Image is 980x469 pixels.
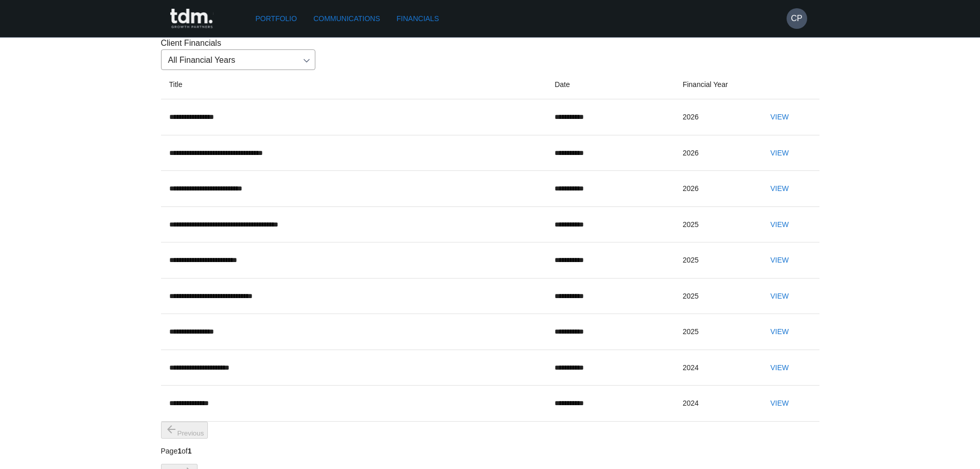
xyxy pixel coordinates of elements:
a: Financials [393,9,443,28]
button: View [763,108,796,127]
td: 2025 [674,242,755,279]
th: Financial Year [674,70,755,99]
td: 2025 [674,206,755,242]
a: Communications [309,9,384,28]
button: View [763,179,796,198]
h6: CP [791,12,802,25]
th: Date [546,70,674,99]
button: View [763,215,796,234]
td: 2024 [674,386,755,422]
button: View [763,144,796,163]
button: View [763,287,796,306]
button: CP [787,8,807,29]
div: All Financial Years [161,49,315,70]
th: Title [161,70,547,99]
button: View [763,394,796,413]
td: 2026 [674,135,755,171]
button: View [763,322,796,341]
a: Portfolio [252,9,301,28]
td: 2026 [674,99,755,135]
td: 2026 [674,171,755,207]
b: 1 [188,447,192,455]
p: Client Financials [161,37,819,49]
p: Page of [161,446,208,457]
button: View [763,358,796,377]
button: previous page [161,422,208,439]
td: 2025 [674,314,755,350]
b: 1 [177,447,182,455]
button: View [763,251,796,270]
td: 2025 [674,278,755,314]
td: 2024 [674,350,755,386]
